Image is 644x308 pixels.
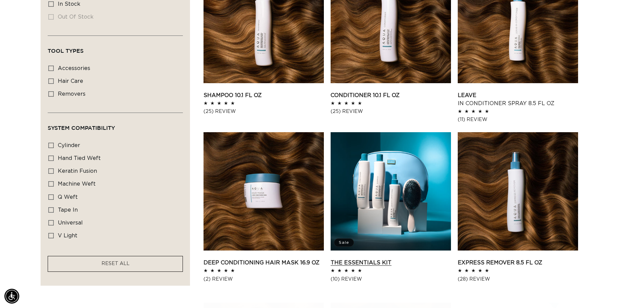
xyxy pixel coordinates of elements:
[58,143,80,148] span: cylinder
[58,156,101,161] span: hand tied weft
[58,220,83,226] span: universal
[48,36,183,60] summary: Tool Types (0 selected)
[58,181,96,187] span: machine weft
[58,78,83,84] span: hair care
[58,91,86,97] span: removers
[48,113,183,137] summary: System Compatibility (0 selected)
[58,168,97,174] span: keratin fusion
[101,260,129,268] a: RESET ALL
[204,259,324,267] a: Deep Conditioning Hair Mask 16.9 oz
[58,1,80,7] span: In stock
[458,91,578,108] a: Leave In Conditioner Spray 8.5 fl oz
[101,261,129,266] span: RESET ALL
[48,125,115,131] span: System Compatibility
[4,289,19,304] div: Accessibility Menu
[458,259,578,267] a: Express Remover 8.5 fl oz
[48,48,84,54] span: Tool Types
[58,66,90,71] span: accessories
[331,91,451,99] a: Conditioner 10.1 fl oz
[58,194,78,200] span: q weft
[58,207,78,213] span: tape in
[58,233,77,238] span: v light
[331,259,451,267] a: The Essentials Kit
[204,91,324,99] a: Shampoo 10.1 fl oz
